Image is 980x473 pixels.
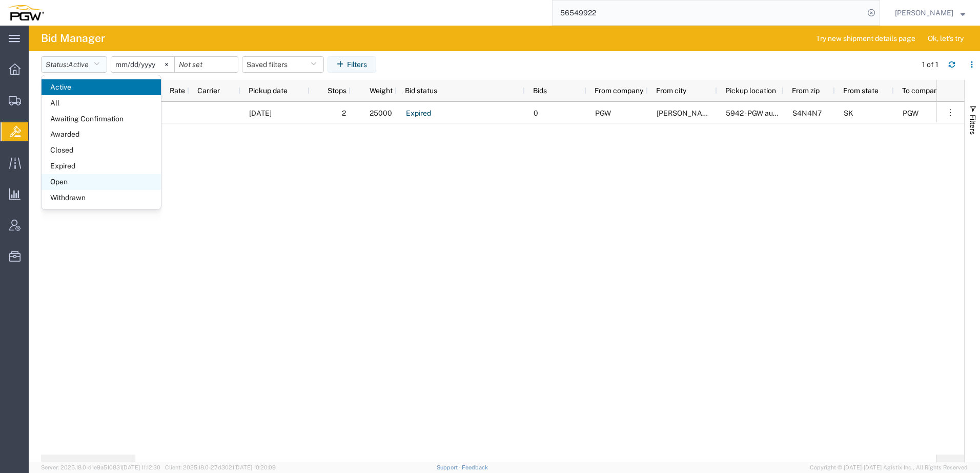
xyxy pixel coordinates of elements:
span: Withdrawn [42,190,161,206]
a: Feedback [462,464,488,470]
span: PGW [903,109,918,117]
button: Saved filters [242,56,324,73]
span: Client: 2025.18.0-27d3021 [165,464,276,470]
span: Carrier [197,87,220,95]
a: Support [437,464,462,470]
button: [PERSON_NAME] [894,7,966,19]
span: Expired [42,158,161,174]
span: Awaiting Confirmation [42,111,161,127]
span: Pickup date [249,87,288,95]
span: SK [844,109,853,117]
span: Weight [359,87,393,95]
button: Ok, let's try [919,30,972,47]
span: 0 [534,109,538,117]
span: 25000 [370,109,392,117]
span: Bid status [405,87,437,95]
span: Server: 2025.18.0-d1e9a510831 [41,464,160,470]
input: Search for shipment number, reference number [553,1,864,25]
span: S4N4N7 [792,109,822,117]
span: All [42,95,161,111]
span: Filters [969,115,977,135]
span: Bids [533,87,547,95]
div: 1 of 1 [922,59,940,70]
span: 2 [342,109,346,117]
span: 5942 - PGW autoglass - Regina [726,109,874,117]
span: PGW [595,109,611,117]
h4: Bid Manager [41,26,105,51]
span: Active [68,60,89,69]
span: Stops [318,87,346,95]
span: [DATE] 11:12:30 [122,464,160,470]
img: logo [7,5,44,20]
span: To company [902,87,942,95]
span: Pickup location [725,87,776,95]
span: Open [42,174,161,190]
span: REGINA [657,109,715,117]
span: From company [595,87,643,95]
span: [DATE] 10:20:09 [234,464,276,470]
span: From zip [792,87,820,95]
a: Expired [405,105,432,122]
span: From state [843,87,879,95]
span: Rate [144,87,185,95]
button: Status:Active [41,56,107,73]
button: Filters [328,56,376,73]
span: Closed [42,142,161,158]
span: Awarded [42,126,161,142]
span: Active [42,79,161,95]
span: 08/19/2025 [249,109,272,117]
span: Copyright © [DATE]-[DATE] Agistix Inc., All Rights Reserved [810,463,968,472]
input: Not set [175,57,238,72]
span: Amber Hickey [895,7,953,18]
span: Try new shipment details page [816,33,915,44]
span: From city [656,87,686,95]
input: Not set [111,57,174,72]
